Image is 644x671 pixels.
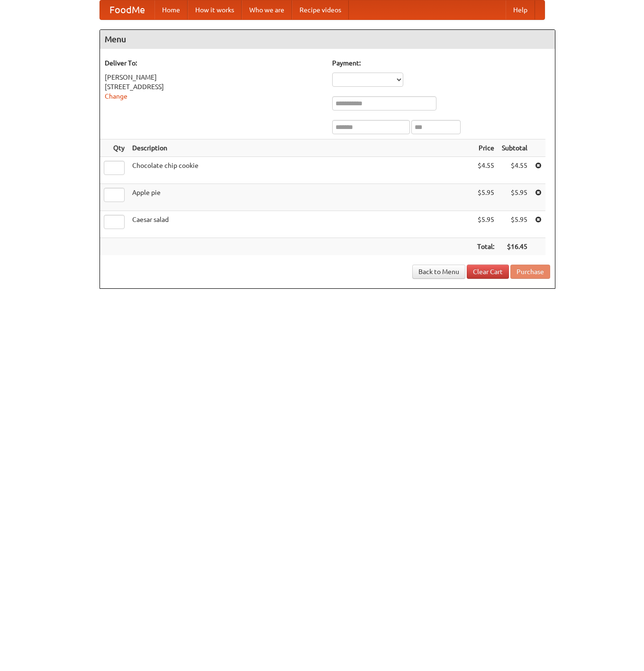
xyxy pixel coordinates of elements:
[473,139,498,157] th: Price
[105,58,323,68] h5: Deliver To:
[332,58,550,68] h5: Payment:
[105,73,323,82] div: [PERSON_NAME]
[100,0,154,19] a: FoodMe
[506,0,535,19] a: Help
[128,139,473,157] th: Description
[473,157,498,184] td: $4.55
[498,184,531,211] td: $5.95
[100,30,555,49] h4: Menu
[128,184,473,211] td: Apple pie
[498,211,531,238] td: $5.95
[292,0,349,19] a: Recipe videos
[510,265,550,279] button: Purchase
[100,139,128,157] th: Qty
[498,139,531,157] th: Subtotal
[242,0,292,19] a: Who we are
[498,157,531,184] td: $4.55
[128,157,473,184] td: Chocolate chip cookie
[467,265,509,279] a: Clear Cart
[412,265,465,279] a: Back to Menu
[105,82,323,92] div: [STREET_ADDRESS]
[154,0,188,19] a: Home
[473,184,498,211] td: $5.95
[128,211,473,238] td: Caesar salad
[473,211,498,238] td: $5.95
[188,0,242,19] a: How it works
[498,238,531,256] th: $16.45
[473,238,498,256] th: Total:
[105,92,127,100] a: Change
